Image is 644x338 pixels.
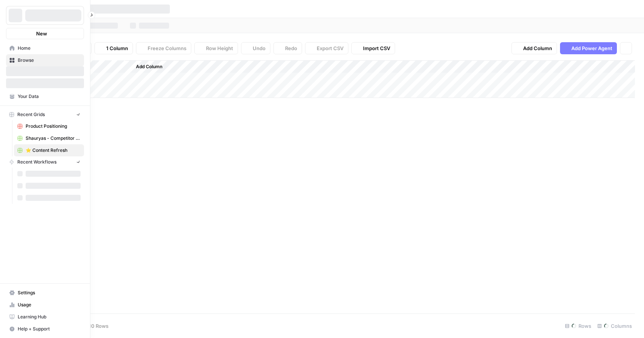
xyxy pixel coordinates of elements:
a: ⭐️ Content Refresh [14,144,84,156]
a: Product Positioning [14,120,84,132]
span: ⭐️ Content Refresh [26,147,81,154]
span: Browse [18,57,81,64]
a: Home [6,42,84,54]
button: Add Column [126,62,165,72]
span: Recent Grids [17,111,45,118]
button: Freeze Columns [136,42,191,54]
span: Product Positioning [26,123,81,130]
span: Undo [253,44,266,52]
a: Usage [6,299,84,311]
span: Help + Support [18,326,81,332]
span: Add 10 Rows [78,322,108,330]
span: 1 Column [106,44,128,52]
div: Rows [562,320,594,332]
span: Export CSV [317,44,343,52]
button: Help + Support [6,323,84,335]
div: Columns [594,320,635,332]
span: Add Power Agent [571,44,612,52]
button: Undo [241,42,270,54]
span: Settings [18,289,81,296]
span: Add Column [523,44,552,52]
button: Import CSV [351,42,395,54]
button: Export CSV [305,42,348,54]
button: Add Power Agent [560,42,617,54]
a: Shauryas - Competitor Analysis (Different Languages) Grid [14,132,84,144]
button: Add Column [511,42,557,54]
button: New [6,28,84,39]
span: Your Data [18,93,81,100]
span: Recent Workflows [17,159,56,165]
span: Add Column [136,63,162,70]
button: 1 Column [95,42,133,54]
span: New [36,30,47,37]
span: Redo [285,44,297,52]
button: Recent Workflows [6,156,84,168]
span: Shauryas - Competitor Analysis (Different Languages) Grid [26,135,81,142]
a: Learning Hub [6,311,84,323]
button: Recent Grids [6,109,84,120]
button: Row Height [194,42,238,54]
span: Row Height [206,44,233,52]
span: Home [18,45,81,52]
span: Freeze Columns [148,44,186,52]
span: Learning Hub [18,314,81,320]
a: Browse [6,54,84,66]
span: Usage [18,301,81,308]
a: Settings [6,287,84,299]
a: Your Data [6,90,84,102]
span: Import CSV [363,44,390,52]
button: Redo [273,42,302,54]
